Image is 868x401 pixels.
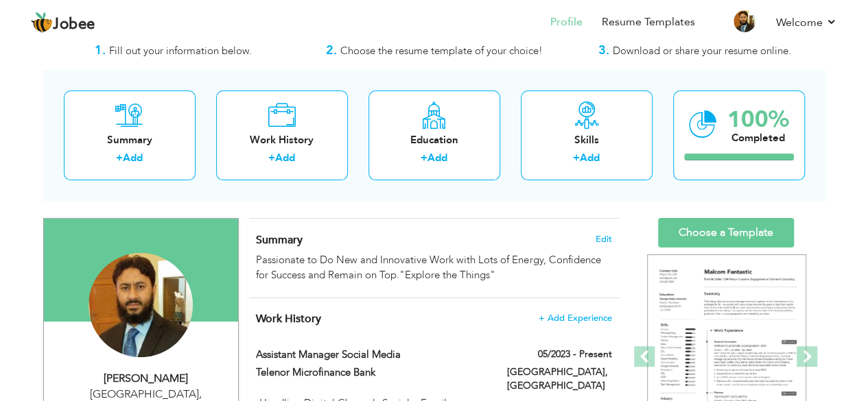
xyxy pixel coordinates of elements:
[602,14,695,30] a: Resume Templates
[89,253,193,357] img: Muhammad Ali Khan
[596,234,612,244] span: Edit
[532,133,642,147] div: Skills
[550,14,583,30] a: Profile
[539,313,612,323] span: + Add Experience
[340,44,543,58] span: Choose the resume template of your choice!
[256,312,611,326] h4: This helps to show the companies you have worked for.
[256,365,486,380] label: Telenor Microfinance Bank
[727,131,789,145] div: Completed
[427,151,447,165] a: Add
[256,311,321,326] span: Work History
[538,348,612,361] label: 05/2023 - Present
[507,365,612,393] label: [GEOGRAPHIC_DATA], [GEOGRAPHIC_DATA]
[256,348,486,362] label: Assistant Manager Social Media
[727,108,789,131] div: 100%
[268,151,275,165] label: +
[598,42,609,59] strong: 3.
[256,253,611,282] div: Passionate to Do New and Innovative Work with Lots of Energy, Confidence for Success and Remain o...
[256,233,611,247] h4: Adding a summary is a quick and easy way to highlight your experience and interests.
[75,133,185,147] div: Summary
[776,14,837,31] a: Welcome
[109,44,252,58] span: Fill out your information below.
[658,218,794,247] a: Choose a Template
[31,12,95,34] a: Jobee
[573,151,580,165] label: +
[123,151,143,165] a: Add
[54,371,238,387] div: [PERSON_NAME]
[275,151,295,165] a: Add
[580,151,600,165] a: Add
[256,232,303,247] span: Summary
[31,12,53,34] img: jobee.io
[326,42,337,59] strong: 2.
[95,42,106,59] strong: 1.
[379,133,489,147] div: Education
[53,17,95,32] span: Jobee
[227,133,337,147] div: Work History
[613,44,791,58] span: Download or share your resume online.
[421,151,427,165] label: +
[734,10,755,32] img: Profile Img
[116,151,123,165] label: +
